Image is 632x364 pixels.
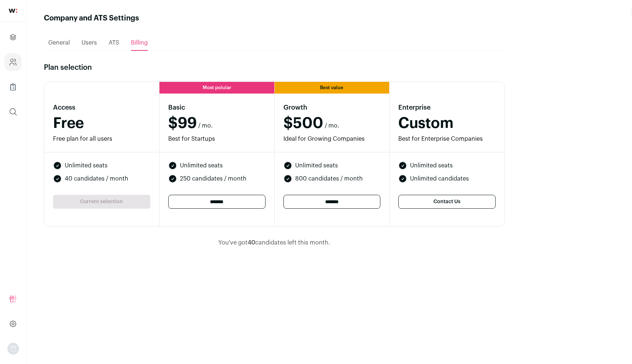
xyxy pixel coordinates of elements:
[44,238,505,247] div: You've got candidates left this month.
[275,82,390,94] div: Best value
[168,134,266,143] div: Best for Startups
[48,35,70,50] a: General
[180,174,247,183] span: 250 candidates / month
[283,134,381,143] div: Ideal for Growing Companies
[109,35,119,50] a: ATS
[53,116,84,131] span: Free
[325,121,339,130] span: / mo.
[283,117,323,130] span: $500
[168,102,266,113] h3: Basic
[398,116,454,131] span: Custom
[53,102,150,113] h3: Access
[65,161,108,170] span: Unlimited seats
[48,40,70,46] span: General
[295,161,338,170] span: Unlimited seats
[248,240,255,246] span: 40
[168,117,197,130] span: $99
[398,102,496,113] h3: Enterprise
[180,161,223,170] span: Unlimited seats
[398,195,496,209] a: Contact Us
[410,174,469,183] span: Unlimited candidates
[82,40,97,46] span: Users
[53,195,150,209] div: Current selection
[198,121,213,130] span: / mo.
[159,82,274,94] div: Most polular
[283,102,381,113] h3: Growth
[4,78,22,96] a: Company Lists
[82,35,97,50] a: Users
[131,40,148,46] span: Billing
[295,174,363,183] span: 800 candidates / month
[44,62,505,73] h2: Plan selection
[7,343,19,354] img: nopic.png
[4,29,22,46] a: Projects
[65,174,128,183] span: 40 candidates / month
[53,134,150,143] div: Free plan for all users
[398,134,496,143] div: Best for Enterprise Companies
[44,13,139,23] h1: Company and ATS Settings
[410,161,453,170] span: Unlimited seats
[109,40,119,46] span: ATS
[4,53,22,71] a: Company and ATS Settings
[7,343,19,354] button: Open dropdown
[9,9,17,13] img: wellfound-shorthand-0d5821cbd27db2630d0214b213865d53afaa358527fdda9d0ea32b1df1b89c2c.svg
